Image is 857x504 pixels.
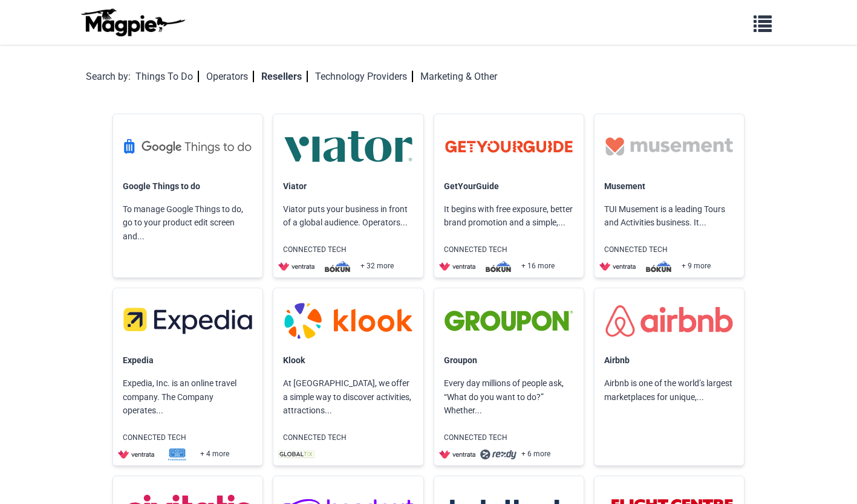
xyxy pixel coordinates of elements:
img: mf1jrhtrrkrdcsvakxwt.svg [159,448,195,460]
p: CONNECTED TECH [113,427,262,448]
img: nqlimdq2sxj4qjvnmsjn.svg [480,448,516,460]
a: Viator [283,181,307,191]
div: + 32 more [278,260,423,273]
a: Groupon [444,355,477,365]
p: Viator puts your business in front of a global audience. Operators... [273,193,423,239]
img: Groupon logo [444,298,574,344]
img: ukn6pmczrjpsj7tjs5md.svg [640,260,677,273]
img: ukn6pmczrjpsj7tjs5md.svg [319,260,356,273]
p: CONNECTED TECH [434,427,584,448]
p: Every day millions of people ask, “What do you want to do?” Whether... [434,367,584,427]
p: To manage Google Things to do, go to your product edit screen and... [113,193,262,253]
p: CONNECTED TECH [595,239,744,260]
img: ukn6pmczrjpsj7tjs5md.svg [480,260,516,273]
p: CONNECTED TECH [273,427,423,448]
img: Viator logo [283,124,413,170]
div: + 16 more [439,260,584,273]
p: At [GEOGRAPHIC_DATA], we offer a simple way to discover activities, attractions... [273,367,423,427]
p: Expedia, Inc. is an online travel company. The Company operates... [113,367,262,427]
a: Things To Do [135,71,199,82]
div: Search by: [86,69,131,85]
p: CONNECTED TECH [434,239,584,260]
a: Expedia [123,355,154,365]
img: Expedia logo [123,298,253,344]
a: Technology Providers [315,71,413,82]
a: Google Things to do [123,181,200,191]
img: ounbir3vnerptndakfen.svg [599,260,636,273]
a: Airbnb [604,355,630,365]
img: GetYourGuide logo [444,124,574,170]
img: ounbir3vnerptndakfen.svg [439,448,475,460]
a: GetYourGuide [444,181,499,191]
img: mzuv2jorlgsgtwgbwn4s.svg [278,448,314,460]
p: Airbnb is one of the world’s largest marketplaces for unique,... [595,367,744,413]
a: Operators [206,71,254,82]
img: Klook logo [283,298,413,344]
a: Resellers [261,71,308,82]
p: CONNECTED TECH [273,239,423,260]
p: TUI Musement is a leading Tours and Activities business. It... [595,193,744,239]
img: ounbir3vnerptndakfen.svg [278,260,314,273]
img: ounbir3vnerptndakfen.svg [118,448,154,460]
img: logo-ab69f6fb50320c5b225c76a69d11143b.png [78,8,187,37]
a: Klook [283,355,305,365]
div: + 6 more [439,448,584,460]
img: Musement logo [604,124,734,170]
p: It begins with free exposure, better brand promotion and a simple,... [434,193,584,239]
div: + 9 more [599,260,744,273]
img: ounbir3vnerptndakfen.svg [439,260,475,273]
img: Google Things to do logo [123,124,253,170]
img: Airbnb logo [604,298,734,344]
div: + 4 more [118,448,262,460]
a: Musement [604,181,645,191]
a: Marketing & Other [420,71,497,82]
